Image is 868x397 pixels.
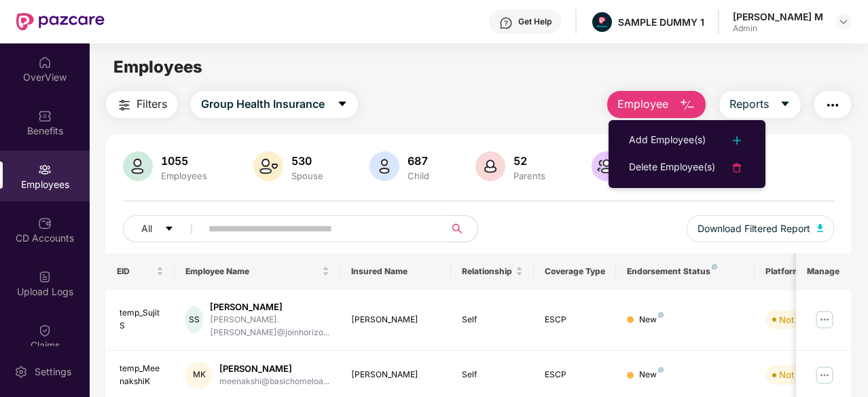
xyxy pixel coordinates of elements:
div: SAMPLE DUMMY 1 [618,16,704,29]
div: Spouse [289,170,326,181]
img: svg+xml;base64,PHN2ZyB4bWxucz0iaHR0cDovL3d3dy53My5vcmcvMjAwMC9zdmciIHhtbG5zOnhsaW5rPSJodHRwOi8vd3... [475,151,505,181]
div: Not Verified [779,368,829,381]
span: Employee [617,96,668,113]
span: Employees [113,57,202,77]
img: svg+xml;base64,PHN2ZyB4bWxucz0iaHR0cDovL3d3dy53My5vcmcvMjAwMC9zdmciIHhtbG5zOnhsaW5rPSJodHRwOi8vd3... [679,97,695,113]
img: svg+xml;base64,PHN2ZyB4bWxucz0iaHR0cDovL3d3dy53My5vcmcvMjAwMC9zdmciIHdpZHRoPSI4IiBoZWlnaHQ9IjgiIH... [658,312,664,318]
div: ESCP [545,368,606,381]
div: Parents [511,170,548,181]
div: Settings [31,365,75,379]
button: Reportscaret-down [719,91,801,118]
span: EID [117,266,154,277]
span: caret-down [164,224,174,235]
div: Add Employee(s) [629,132,706,149]
img: svg+xml;base64,PHN2ZyBpZD0iSGVscC0zMngzMiIgeG1sbnM9Imh0dHA6Ly93d3cudzMub3JnLzIwMDAvc3ZnIiB3aWR0aD... [499,16,513,30]
img: svg+xml;base64,PHN2ZyBpZD0iSG9tZSIgeG1sbnM9Imh0dHA6Ly93d3cudzMub3JnLzIwMDAvc3ZnIiB3aWR0aD0iMjAiIG... [38,56,52,69]
th: Coverage Type [534,253,617,290]
img: svg+xml;base64,PHN2ZyBpZD0iQmVuZWZpdHMiIHhtbG5zPSJodHRwOi8vd3d3LnczLm9yZy8yMDAwL3N2ZyIgd2lkdGg9Ij... [38,109,52,123]
div: Self [462,368,523,381]
div: temp_MeenakshiK [120,362,164,388]
img: svg+xml;base64,PHN2ZyB4bWxucz0iaHR0cDovL3d3dy53My5vcmcvMjAwMC9zdmciIHdpZHRoPSI4IiBoZWlnaHQ9IjgiIH... [658,367,664,373]
div: [PERSON_NAME] [351,368,440,381]
div: Get Help [518,16,551,27]
img: svg+xml;base64,PHN2ZyB4bWxucz0iaHR0cDovL3d3dy53My5vcmcvMjAwMC9zdmciIHhtbG5zOnhsaW5rPSJodHRwOi8vd3... [123,151,153,181]
span: search [444,223,471,234]
div: Not Verified [779,313,829,326]
div: Admin [733,23,823,34]
img: svg+xml;base64,PHN2ZyB4bWxucz0iaHR0cDovL3d3dy53My5vcmcvMjAwMC9zdmciIHhtbG5zOnhsaW5rPSJodHRwOi8vd3... [369,151,399,181]
th: Insured Name [340,253,451,290]
div: ESCP [545,314,606,326]
div: [PERSON_NAME] [210,301,329,314]
div: [PERSON_NAME] [219,362,329,375]
div: Employees [158,170,210,181]
div: SS [185,306,202,333]
img: svg+xml;base64,PHN2ZyBpZD0iRW1wbG95ZWVzIiB4bWxucz0iaHR0cDovL3d3dy53My5vcmcvMjAwMC9zdmciIHdpZHRoPS... [38,163,52,176]
div: 1055 [158,154,210,168]
img: New Pazcare Logo [16,13,105,31]
img: svg+xml;base64,PHN2ZyBpZD0iQ2xhaW0iIHhtbG5zPSJodHRwOi8vd3d3LnczLm9yZy8yMDAwL3N2ZyIgd2lkdGg9IjIwIi... [38,324,52,337]
img: svg+xml;base64,PHN2ZyB4bWxucz0iaHR0cDovL3d3dy53My5vcmcvMjAwMC9zdmciIHdpZHRoPSI4IiBoZWlnaHQ9IjgiIH... [712,264,717,269]
div: temp_SujitS [120,307,164,333]
img: manageButton [814,309,835,330]
div: MK [185,362,213,389]
div: Endorsement Status [627,266,743,277]
img: svg+xml;base64,PHN2ZyBpZD0iU2V0dGluZy0yMHgyMCIgeG1sbnM9Imh0dHA6Ly93d3cudzMub3JnLzIwMDAvc3ZnIiB3aW... [14,365,28,379]
div: Delete Employee(s) [629,159,715,176]
span: Download Filtered Report [698,221,810,236]
img: Pazcare_Alternative_logo-01-01.png [592,12,612,32]
span: caret-down [780,98,791,111]
div: 687 [405,154,432,168]
button: search [444,215,478,242]
img: svg+xml;base64,PHN2ZyB4bWxucz0iaHR0cDovL3d3dy53My5vcmcvMjAwMC9zdmciIHdpZHRoPSIyNCIgaGVpZ2h0PSIyNC... [729,159,745,176]
th: Relationship [451,253,534,290]
div: Self [462,314,523,326]
div: 52 [511,154,548,168]
span: Reports [729,96,769,113]
img: svg+xml;base64,PHN2ZyBpZD0iRHJvcGRvd24tMzJ4MzIiIHhtbG5zPSJodHRwOi8vd3d3LnczLm9yZy8yMDAwL3N2ZyIgd2... [838,16,849,27]
img: svg+xml;base64,PHN2ZyBpZD0iVXBsb2FkX0xvZ3MiIGRhdGEtbmFtZT0iVXBsb2FkIExvZ3MiIHhtbG5zPSJodHRwOi8vd3... [38,270,52,284]
th: Employee Name [175,253,340,290]
span: Group Health Insurance [201,96,325,113]
div: Child [405,170,432,181]
img: svg+xml;base64,PHN2ZyB4bWxucz0iaHR0cDovL3d3dy53My5vcmcvMjAwMC9zdmciIHdpZHRoPSIyNCIgaGVpZ2h0PSIyNC... [825,97,841,113]
button: Filters [106,91,177,118]
div: [PERSON_NAME] [351,314,440,326]
div: [PERSON_NAME].[PERSON_NAME]@joinhorizo... [210,314,329,339]
span: Employee Name [185,266,319,277]
span: caret-down [337,98,348,111]
span: All [141,221,152,236]
span: Filters [137,96,167,113]
img: svg+xml;base64,PHN2ZyB4bWxucz0iaHR0cDovL3d3dy53My5vcmcvMjAwMC9zdmciIHdpZHRoPSIyNCIgaGVpZ2h0PSIyNC... [116,97,132,113]
div: Platform Status [765,266,840,277]
div: 530 [289,154,326,168]
div: [PERSON_NAME] M [733,10,823,23]
button: Employee [607,91,706,118]
button: Download Filtered Report [687,215,835,242]
div: New [639,368,664,381]
img: svg+xml;base64,PHN2ZyB4bWxucz0iaHR0cDovL3d3dy53My5vcmcvMjAwMC9zdmciIHhtbG5zOnhsaW5rPSJodHRwOi8vd3... [817,224,824,232]
th: EID [106,253,175,290]
div: meenakshi@basichomeloa... [219,375,329,388]
img: svg+xml;base64,PHN2ZyB4bWxucz0iaHR0cDovL3d3dy53My5vcmcvMjAwMC9zdmciIHhtbG5zOnhsaW5rPSJodHRwOi8vd3... [592,151,621,181]
img: manageButton [814,364,835,386]
span: Relationship [462,266,513,277]
th: Manage [796,253,851,290]
img: svg+xml;base64,PHN2ZyB4bWxucz0iaHR0cDovL3d3dy53My5vcmcvMjAwMC9zdmciIHhtbG5zOnhsaW5rPSJodHRwOi8vd3... [253,151,283,181]
button: Group Health Insurancecaret-down [191,91,358,118]
img: svg+xml;base64,PHN2ZyBpZD0iQ0RfQWNjb3VudHMiIGRhdGEtbmFtZT0iQ0QgQWNjb3VudHMiIHhtbG5zPSJodHRwOi8vd3... [38,216,52,230]
div: New [639,314,664,326]
img: svg+xml;base64,PHN2ZyB4bWxucz0iaHR0cDovL3d3dy53My5vcmcvMjAwMC9zdmciIHdpZHRoPSIyNCIgaGVpZ2h0PSIyNC... [729,132,745,149]
button: Allcaret-down [123,215,206,242]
